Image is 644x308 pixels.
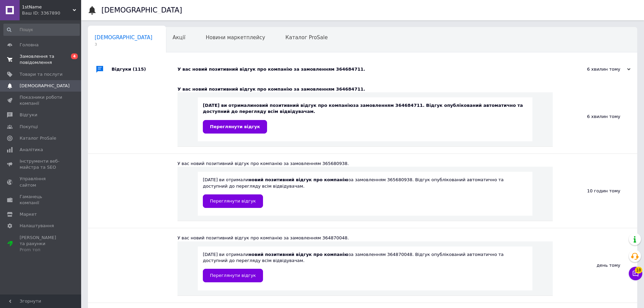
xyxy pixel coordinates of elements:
[20,42,39,48] span: Головна
[203,177,527,208] div: [DATE] ви отримали за замовленням 365680938. Відгук опублікований автоматично та доступний до пер...
[20,147,43,153] span: Аналітика
[203,269,263,282] a: Переглянути відгук
[22,10,81,16] div: Ваш ID: 3367890
[20,235,63,253] span: [PERSON_NAME] та рахунки
[20,94,63,106] span: Показники роботи компанії
[95,42,152,47] span: 3
[629,267,642,280] button: Чат з покупцем18
[20,124,38,130] span: Покупці
[285,34,328,41] span: Каталог ProSale
[203,120,267,134] a: Переглянути відгук
[173,34,186,41] span: Акції
[210,198,256,204] span: Переглянути відгук
[177,235,553,241] div: У вас новий позитивний відгук про компанію за замовленням 364870048.
[177,161,553,167] div: У вас новий позитивний відгук про компанію за замовленням 365680938.
[553,228,637,302] div: день тому
[20,211,37,217] span: Маркет
[20,194,63,206] span: Гаманець компанії
[248,252,349,257] b: новий позитивний відгук про компанію
[253,103,353,108] b: новий позитивний відгук про компанію
[563,66,630,72] div: 6 хвилин тому
[20,112,37,118] span: Відгуки
[248,177,349,182] b: новий позитивний відгук про компанію
[553,79,637,153] div: 6 хвилин тому
[20,53,63,66] span: Замовлення та повідомлення
[20,176,63,188] span: Управління сайтом
[203,102,527,133] div: [DATE] ви отримали за замовленням 364684711. Відгук опублікований автоматично та доступний до пер...
[95,34,152,41] span: [DEMOGRAPHIC_DATA]
[71,53,78,59] span: 4
[20,158,63,170] span: Інструменти веб-майстра та SEO
[206,34,265,41] span: Новини маркетплейсу
[210,124,260,129] span: Переглянути відгук
[635,267,642,274] span: 18
[210,273,256,278] span: Переглянути відгук
[177,66,563,72] div: У вас новий позитивний відгук про компанію за замовленням 364684711.
[177,86,553,92] div: У вас новий позитивний відгук про компанію за замовленням 364684711.
[20,223,54,229] span: Налаштування
[553,154,637,228] div: 10 годин тому
[20,247,63,253] div: Prom топ
[112,59,177,79] div: Відгуки
[101,6,182,14] h1: [DEMOGRAPHIC_DATA]
[3,24,80,36] input: Пошук
[133,67,146,72] span: (115)
[22,4,73,10] span: 1stName
[20,71,63,77] span: Товари та послуги
[20,135,56,141] span: Каталог ProSale
[203,194,263,208] a: Переглянути відгук
[203,252,527,282] div: [DATE] ви отримали за замовленням 364870048. Відгук опублікований автоматично та доступний до пер...
[20,83,70,89] span: [DEMOGRAPHIC_DATA]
